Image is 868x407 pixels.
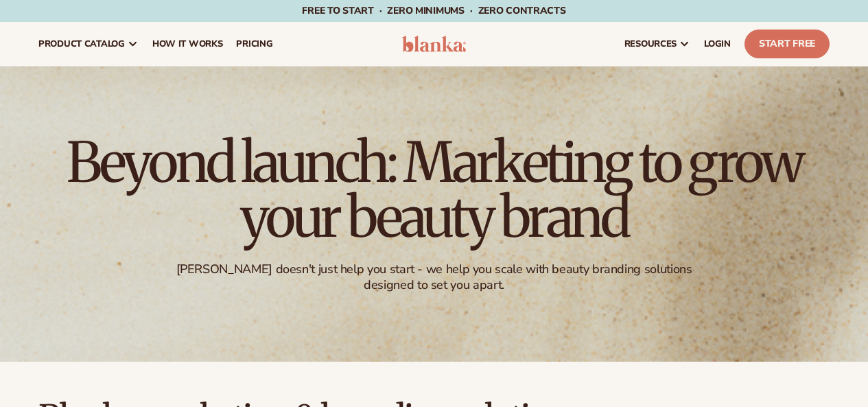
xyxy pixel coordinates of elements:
[236,38,272,49] span: pricing
[402,36,467,52] img: logo
[618,22,697,66] a: resources
[302,4,565,17] span: Free to start · ZERO minimums · ZERO contracts
[697,22,738,66] a: LOGIN
[229,22,279,66] a: pricing
[152,261,716,294] div: [PERSON_NAME] doesn't just help you start - we help you scale with beauty branding solutions desi...
[57,135,812,245] h1: Beyond launch: Marketing to grow your beauty brand
[704,38,731,49] span: LOGIN
[38,38,125,49] span: product catalog
[744,30,830,58] a: Start Free
[624,38,677,49] span: resources
[32,22,145,66] a: product catalog
[152,38,223,49] span: How It Works
[145,22,230,66] a: How It Works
